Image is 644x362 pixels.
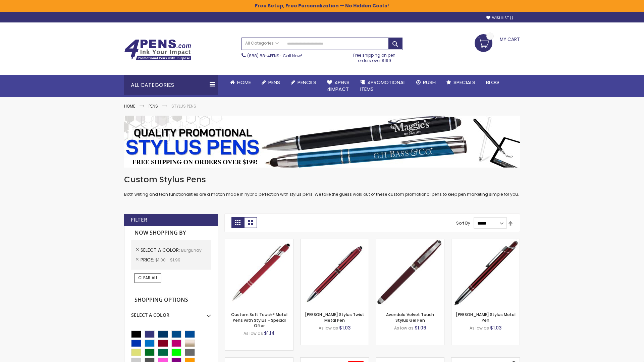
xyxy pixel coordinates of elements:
div: Both writing and tech functionalities are a match made in hybrid perfection with stylus pens. We ... [124,174,520,197]
a: Custom Soft Touch® Metal Pens with Stylus-Burgundy [225,239,293,244]
span: Blog [486,79,499,86]
span: Clear All [138,275,158,281]
span: $1.03 [490,324,502,331]
strong: Filter [131,216,147,224]
div: All Categories [124,75,218,95]
a: Clear All [135,273,161,283]
strong: Stylus Pens [171,103,196,109]
span: All Categories [245,41,279,46]
a: Avendale Velvet Touch Stylus Gel Pen [386,312,434,323]
div: Free shipping on pen orders over $199 [346,50,403,63]
span: 4Pens 4impact [327,79,350,93]
span: As low as [319,325,338,331]
span: Specials [453,79,475,86]
span: Select A Color [141,247,181,253]
span: Pens [268,79,280,86]
img: Avendale Velvet Touch Stylus Gel Pen-Burgundy [376,239,444,307]
strong: Grid [231,217,244,228]
span: Price [141,256,155,263]
span: As low as [244,330,263,336]
span: Rush [423,79,436,86]
a: Home [124,103,135,109]
span: $1.06 [415,324,426,331]
a: [PERSON_NAME] Stylus Metal Pen [456,312,516,323]
span: As low as [394,325,414,331]
a: 4Pens4impact [322,75,355,97]
a: 4PROMOTIONALITEMS [355,75,411,97]
span: $1.00 - $1.99 [155,257,180,263]
img: Colter Stylus Twist Metal Pen-Burgundy [301,239,369,307]
label: Sort By [456,220,470,226]
img: Custom Soft Touch® Metal Pens with Stylus-Burgundy [225,239,293,307]
h1: Custom Stylus Pens [124,174,520,185]
span: $1.03 [339,324,351,331]
a: Avendale Velvet Touch Stylus Gel Pen-Burgundy [376,239,444,244]
span: Pencils [298,79,316,86]
a: (888) 88-4PENS [247,53,279,59]
a: Custom Soft Touch® Metal Pens with Stylus - Special Offer [231,312,287,328]
a: Rush [411,75,441,90]
a: Home [225,75,256,90]
a: Pens [256,75,285,90]
span: Home [237,79,251,86]
a: [PERSON_NAME] Stylus Twist Metal Pen [305,312,364,323]
strong: Now Shopping by [131,226,211,240]
img: Stylus Pens [124,116,520,168]
span: - Call Now! [247,53,302,59]
a: Pencils [285,75,322,90]
a: Wishlist [486,15,513,20]
div: Select A Color [131,307,211,318]
img: Olson Stylus Metal Pen-Burgundy [451,239,520,307]
img: 4Pens Custom Pens and Promotional Products [124,39,191,61]
a: Colter Stylus Twist Metal Pen-Burgundy [301,239,369,244]
a: All Categories [242,38,282,49]
span: As low as [470,325,489,331]
strong: Shopping Options [131,293,211,307]
a: Specials [441,75,481,90]
span: 4PROMOTIONAL ITEMS [360,79,406,93]
a: Blog [481,75,504,90]
a: Pens [149,103,158,109]
span: $1.14 [264,330,275,337]
span: Burgundy [181,247,202,253]
a: Olson Stylus Metal Pen-Burgundy [451,239,520,244]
